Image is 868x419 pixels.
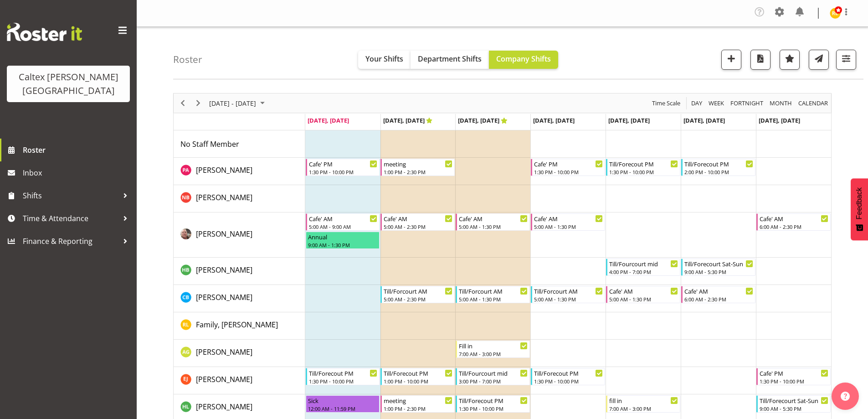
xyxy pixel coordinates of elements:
span: Shifts [23,189,118,202]
button: Highlight an important date within the roster. [780,50,800,70]
img: help-xxl-2.png [841,392,850,401]
div: Bullock, Christopher"s event - Cafe' AM Begin From Saturday, September 13, 2025 at 6:00:00 AM GMT... [681,286,755,303]
span: Time & Attendance [23,212,118,225]
div: Broome, Heath"s event - Till/Fourcourt mid Begin From Friday, September 12, 2025 at 4:00:00 PM GM... [606,259,680,276]
div: Till/Forcourt AM [534,286,603,295]
div: 9:00 AM - 5:30 PM [684,268,753,275]
button: Timeline Month [768,98,794,109]
div: Lewis, Hayden"s event - Till/Forecout PM Begin From Wednesday, September 10, 2025 at 1:30:00 PM G... [456,395,530,413]
a: [PERSON_NAME] [196,192,252,203]
button: September 08 - 14, 2025 [208,98,269,109]
div: Till/Forecourt Sat-Sun [684,259,753,268]
div: Braxton, Jeanette"s event - Cafe' AM Begin From Tuesday, September 9, 2025 at 5:00:00 AM GMT+12:0... [380,213,455,231]
td: Grant, Adam resource [174,340,305,367]
div: Next [190,93,206,113]
div: Braxton, Jeanette"s event - Annual Begin From Monday, September 8, 2025 at 9:00:00 AM GMT+12:00 E... [306,232,380,249]
div: meeting [384,159,452,168]
div: Caltex [PERSON_NAME][GEOGRAPHIC_DATA] [16,70,121,98]
div: 5:00 AM - 1:30 PM [459,223,528,230]
div: Cafe' AM [384,214,452,223]
button: Fortnight [729,98,765,109]
div: Lewis, Hayden"s event - Till/Forecourt Sat-Sun Begin From Sunday, September 14, 2025 at 9:00:00 A... [756,395,831,413]
div: 4:00 PM - 7:00 PM [609,268,678,275]
div: Till/Forecout PM [534,368,603,378]
div: Atherton, Peter"s event - Till/Forecout PM Begin From Friday, September 12, 2025 at 1:30:00 PM GM... [606,159,680,176]
div: Bullock, Christopher"s event - Till/Forcourt AM Begin From Tuesday, September 9, 2025 at 5:00:00 ... [380,286,455,303]
button: Previous [177,98,189,109]
div: Cafe' AM [609,286,678,295]
div: Till/Forecout PM [309,368,378,378]
td: No Staff Member resource [174,130,305,158]
div: Cafe' PM [760,368,828,378]
span: [DATE], [DATE] [458,116,508,124]
div: 12:00 AM - 11:59 PM [308,405,378,412]
a: Family, [PERSON_NAME] [196,319,278,330]
td: Braxton, Jeanette resource [174,212,305,258]
div: Cafe' AM [459,214,528,223]
div: Braxton, Jeanette"s event - Cafe' AM Begin From Thursday, September 11, 2025 at 5:00:00 AM GMT+12... [531,213,605,231]
div: Johns, Erin"s event - Till/Forecout PM Begin From Tuesday, September 9, 2025 at 1:00:00 PM GMT+12... [380,368,455,385]
div: Cafe' AM [760,214,828,223]
div: 1:30 PM - 10:00 PM [309,378,378,385]
span: [PERSON_NAME] [196,192,252,202]
button: Department Shifts [411,51,489,69]
td: Berkely, Noah resource [174,185,305,212]
span: [PERSON_NAME] [196,265,252,275]
div: 6:00 AM - 2:30 PM [760,223,828,230]
div: 5:00 AM - 1:30 PM [609,295,678,303]
button: Time Scale [651,98,682,109]
span: Family, [PERSON_NAME] [196,320,278,330]
span: [PERSON_NAME] [196,402,252,412]
div: Till/Fourcourt mid [609,259,678,268]
div: Johns, Erin"s event - Till/Fourcourt mid Begin From Wednesday, September 10, 2025 at 3:00:00 PM G... [456,368,530,385]
div: Johns, Erin"s event - Till/Forecout PM Begin From Thursday, September 11, 2025 at 1:30:00 PM GMT+... [531,368,605,385]
span: Your Shifts [365,54,403,64]
button: Send a list of all shifts for the selected filtered period to all rostered employees. [809,50,829,70]
button: Company Shifts [489,51,558,69]
div: 1:00 PM - 10:00 PM [384,378,452,385]
button: Add a new shift [721,50,741,70]
button: Next [192,98,205,109]
div: Grant, Adam"s event - Fill in Begin From Wednesday, September 10, 2025 at 7:00:00 AM GMT+12:00 En... [456,341,530,358]
div: Till/Forcourt AM [459,286,528,295]
div: 5:00 AM - 2:30 PM [384,295,452,303]
div: 7:00 AM - 3:00 PM [459,350,528,357]
td: Family, Lewis resource [174,312,305,340]
div: 6:00 AM - 2:30 PM [684,295,753,303]
a: [PERSON_NAME] [196,374,252,385]
a: [PERSON_NAME] [196,292,252,303]
a: [PERSON_NAME] [196,347,252,357]
span: [PERSON_NAME] [196,374,252,384]
h4: Roster [173,54,202,65]
div: 1:30 PM - 10:00 PM [534,378,603,385]
div: Cafe' AM [534,214,603,223]
span: Week [708,98,725,109]
div: Fill in [459,341,528,350]
div: 1:00 PM - 2:30 PM [384,405,452,412]
div: Till/Forecourt Sat-Sun [760,396,828,405]
div: Bullock, Christopher"s event - Till/Forcourt AM Begin From Wednesday, September 10, 2025 at 5:00:... [456,286,530,303]
div: 1:30 PM - 10:00 PM [609,168,678,176]
span: [DATE], [DATE] [533,116,575,124]
div: 1:30 PM - 10:00 PM [760,378,828,385]
div: Johns, Erin"s event - Cafe' PM Begin From Sunday, September 14, 2025 at 1:30:00 PM GMT+12:00 Ends... [756,368,831,385]
a: [PERSON_NAME] [196,401,252,412]
span: Time Scale [651,98,681,109]
span: Day [690,98,703,109]
span: Company Shifts [496,54,551,64]
div: Annual [308,232,378,241]
div: Till/Forecout PM [459,396,528,405]
a: [PERSON_NAME] [196,165,252,176]
div: Cafe' PM [534,159,603,168]
div: Cafe' AM [309,214,378,223]
div: fill in [609,396,678,405]
td: Broome, Heath resource [174,258,305,285]
div: 1:30 PM - 10:00 PM [534,168,603,176]
img: reece-lewis10949.jpg [830,8,841,19]
span: [DATE], [DATE] [759,116,800,124]
span: Inbox [23,166,132,180]
div: 7:00 AM - 3:00 PM [609,405,678,412]
span: [PERSON_NAME] [196,292,252,302]
span: [DATE], [DATE] [383,116,433,124]
div: Cafe' PM [309,159,378,168]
